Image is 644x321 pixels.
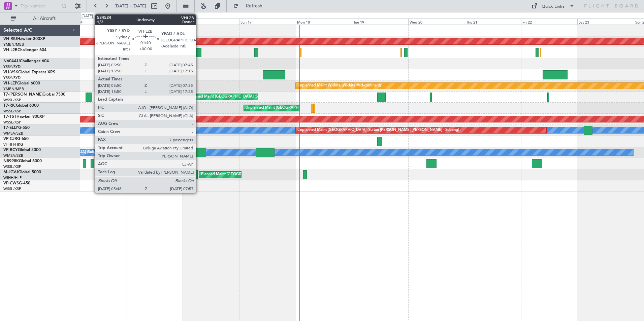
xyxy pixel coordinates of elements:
[3,75,21,80] a: YSSY/SYD
[297,125,459,135] div: Unplanned Maint [GEOGRAPHIC_DATA] (Sultan [PERSON_NAME] [PERSON_NAME] - Subang)
[3,131,23,136] a: WMSA/SZB
[3,70,55,74] a: VH-VSKGlobal Express XRS
[3,81,17,85] span: VH-LEP
[3,142,23,147] a: VHHH/HKG
[3,93,65,97] a: T7-[PERSON_NAME]Global 7500
[70,19,126,25] div: Thu 14
[3,175,22,180] a: WIHH/HLP
[3,104,16,108] span: T7-RIC
[18,16,71,21] span: All Aircraft
[3,59,49,63] a: N604AUChallenger 604
[183,19,239,25] div: Sat 16
[3,98,21,103] a: WSSL/XSP
[3,159,19,163] span: N8998K
[15,147,179,157] div: [PERSON_NAME] [GEOGRAPHIC_DATA] (Sultan [PERSON_NAME] [PERSON_NAME] - Subang)
[465,19,521,25] div: Thu 21
[3,137,29,141] a: VP-CJRG-650
[201,170,280,180] div: Planned Maint [GEOGRAPHIC_DATA] (Seletar)
[521,19,577,25] div: Fri 22
[3,170,41,174] a: M-JGVJGlobal 5000
[3,37,17,41] span: VH-RIU
[296,19,352,25] div: Mon 18
[3,137,17,141] span: VP-CJR
[3,120,21,125] a: WSSL/XSP
[3,164,21,169] a: WSSL/XSP
[297,81,381,91] div: Unplanned Maint Wichita (Wichita Mid-continent)
[3,104,39,108] a: T7-RICGlobal 6000
[3,159,42,163] a: N8998KGlobal 6000
[3,148,18,152] span: VP-BCY
[3,181,30,185] a: VP-CWSG-450
[3,186,21,191] a: WSSL/XSP
[528,1,578,11] button: Quick Links
[3,181,19,185] span: VP-CWS
[230,1,270,11] button: Refresh
[240,4,268,8] span: Refresh
[3,170,18,174] span: M-JGVJ
[577,19,634,25] div: Sat 23
[115,3,146,9] span: [DATE] - [DATE]
[3,70,18,74] span: VH-VSK
[3,48,18,52] span: VH-L2B
[3,48,46,52] a: VH-L2BChallenger 604
[352,19,408,25] div: Tue 19
[127,19,183,25] div: Fri 15
[408,19,464,25] div: Wed 20
[3,93,42,97] span: T7-[PERSON_NAME]
[542,3,565,10] div: Quick Links
[239,19,295,25] div: Sun 17
[3,115,17,119] span: T7-TST
[3,64,21,69] a: YSSY/SYD
[189,92,268,102] div: Planned Maint [GEOGRAPHIC_DATA] (Seletar)
[3,153,23,158] a: WMSA/SZB
[3,81,40,85] a: VH-LEPGlobal 6000
[3,42,24,47] a: YMEN/MEB
[82,13,93,19] div: [DATE]
[246,103,329,113] div: Unplanned Maint [GEOGRAPHIC_DATA] (Seletar)
[3,109,21,114] a: WSSL/XSP
[3,86,24,92] a: YMEN/MEB
[3,59,20,63] span: N604AU
[7,13,73,24] button: All Aircraft
[3,115,44,119] a: T7-TSTHawker 900XP
[21,1,59,11] input: Trip Number
[3,126,18,130] span: T7-ELLY
[3,148,41,152] a: VP-BCYGlobal 5000
[3,126,30,130] a: T7-ELLYG-550
[3,37,45,41] a: VH-RIUHawker 800XP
